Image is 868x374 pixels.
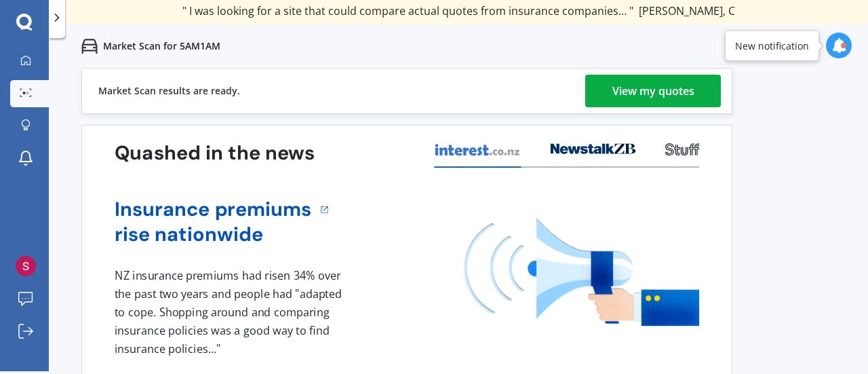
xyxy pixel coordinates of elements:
h3: Quashed in the news [115,141,315,166]
div: View my quotes [612,75,694,107]
a: rise nationwide [115,222,312,247]
div: New notification [735,39,809,52]
a: View my quotes [585,75,721,107]
img: car.f15378c7a67c060ca3f3.svg [81,38,98,54]
div: NZ insurance premiums had risen 34% over the past two years and people had "adapted to cope. Shop... [115,267,347,358]
img: ACg8ocKCRcdQYZH3pUeoYyLuWTsDp_vLoKKzMYddo8x-QRqwcL5x6g=s96-c [16,256,36,276]
img: media image [465,218,699,326]
div: Market Scan results are ready. [98,69,240,113]
a: Insurance premiums [115,197,312,222]
p: Market Scan for 5AM1AM [103,39,220,53]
